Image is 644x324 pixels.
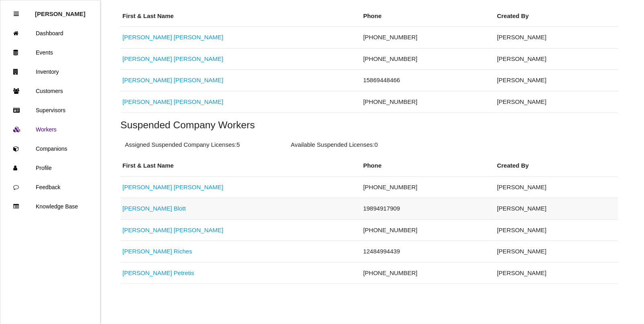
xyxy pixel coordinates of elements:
[495,219,618,241] td: [PERSON_NAME]
[361,262,495,284] td: [PHONE_NUMBER]
[495,48,618,70] td: [PERSON_NAME]
[123,269,194,276] a: [PERSON_NAME] Petretis
[361,27,495,49] td: [PHONE_NUMBER]
[123,248,192,255] a: [PERSON_NAME] Riches
[0,24,100,43] a: Dashboard
[495,27,618,49] td: [PERSON_NAME]
[361,176,495,198] td: [PHONE_NUMBER]
[0,62,100,81] a: Inventory
[0,139,100,158] a: Companions
[123,184,223,190] a: [PERSON_NAME] [PERSON_NAME]
[361,241,495,263] td: 12484994439
[291,140,448,150] p: Available Suspended Licenses: 0
[0,101,100,120] a: Supervisors
[123,77,223,83] a: [PERSON_NAME] [PERSON_NAME]
[0,178,100,197] a: Feedback
[361,70,495,91] td: 15869448466
[495,155,618,176] th: Created By
[121,155,361,176] th: First & Last Name
[495,91,618,113] td: [PERSON_NAME]
[123,227,223,233] a: [PERSON_NAME] [PERSON_NAME]
[361,198,495,220] td: 19894917909
[0,158,100,178] a: Profile
[495,176,618,198] td: [PERSON_NAME]
[121,119,618,130] h5: Suspended Company Workers
[123,55,223,62] a: [PERSON_NAME] [PERSON_NAME]
[495,6,618,27] th: Created By
[361,48,495,70] td: [PHONE_NUMBER]
[361,155,495,176] th: Phone
[0,197,100,216] a: Knowledge Base
[495,70,618,91] td: [PERSON_NAME]
[495,262,618,284] td: [PERSON_NAME]
[123,205,186,212] a: [PERSON_NAME] Blott
[0,120,100,139] a: Workers
[361,6,495,27] th: Phone
[121,6,361,27] th: First & Last Name
[123,34,223,40] a: [PERSON_NAME] [PERSON_NAME]
[125,140,282,150] p: Assigned Suspended Company Licenses: 5
[14,4,19,24] div: Close
[0,81,100,101] a: Customers
[495,198,618,220] td: [PERSON_NAME]
[123,98,223,105] a: [PERSON_NAME] [PERSON_NAME]
[0,43,100,62] a: Events
[361,91,495,113] td: [PHONE_NUMBER]
[361,219,495,241] td: [PHONE_NUMBER]
[35,4,86,17] p: Rosie Blandino
[495,241,618,263] td: [PERSON_NAME]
